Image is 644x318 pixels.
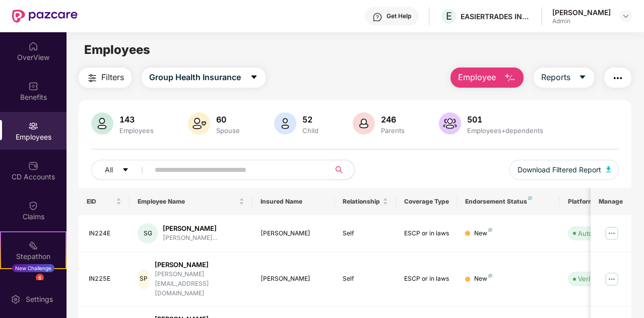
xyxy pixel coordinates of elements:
[404,274,449,284] div: ESCP or in laws
[214,126,242,135] div: Spouse
[149,71,241,84] span: Group Health Insurance
[36,274,44,282] div: 6
[84,42,150,57] span: Employees
[450,68,524,88] button: Employee
[379,114,407,124] div: 246
[86,72,98,84] img: svg+xml;base64,PHN2ZyB4bWxucz0iaHR0cDovL3d3dy53My5vcmcvMjAwMC9zdmciIHdpZHRoPSIyNCIgaGVpZ2h0PSIyNC...
[396,188,458,215] th: Coverage Type
[138,198,237,206] span: Employee Name
[89,274,122,284] div: IN225E
[465,126,545,135] div: Employees+dependents
[612,72,624,84] img: svg+xml;base64,PHN2ZyB4bWxucz0iaHR0cDovL3d3dy53My5vcmcvMjAwMC9zdmciIHdpZHRoPSIyNCIgaGVpZ2h0PSIyNC...
[105,164,113,175] span: All
[379,126,407,135] div: Parents
[11,294,21,304] img: svg+xml;base64,PHN2ZyBpZD0iU2V0dGluZy0yMHgyMCIgeG1sbnM9Imh0dHA6Ly93d3cudzMub3JnLzIwMDAvc3ZnIiB3aW...
[578,274,602,284] div: Verified
[552,17,611,25] div: Admin
[591,188,631,215] th: Manage
[474,274,492,284] div: New
[214,114,242,124] div: 60
[528,196,532,200] img: svg+xml;base64,PHN2ZyB4bWxucz0iaHR0cDovL3d3dy53My5vcmcvMjAwMC9zdmciIHdpZHRoPSI4IiBoZWlnaHQ9IjgiIH...
[372,12,382,22] img: svg+xml;base64,PHN2ZyBpZD0iSGVscC0zMngzMiIgeG1sbnM9Imh0dHA6Ly93d3cudzMub3JnLzIwMDAvc3ZnIiB3aWR0aD...
[28,121,38,131] img: svg+xml;base64,PHN2ZyBpZD0iRW1wbG95ZWVzIiB4bWxucz0iaHR0cDovL3d3dy53My5vcmcvMjAwMC9zdmciIHdpZHRoPS...
[91,160,153,180] button: Allcaret-down
[117,126,156,135] div: Employees
[122,166,129,174] span: caret-down
[330,166,349,174] span: search
[300,126,320,135] div: Child
[465,114,545,124] div: 501
[28,201,38,211] img: svg+xml;base64,PHN2ZyBpZD0iQ2xhaW0iIHhtbG5zPSJodHRwOi8vd3d3LnczLm9yZy8yMDAwL3N2ZyIgd2lkdGg9IjIwIi...
[89,229,122,238] div: IN224E
[488,274,492,278] img: svg+xml;base64,PHN2ZyB4bWxucz0iaHR0cDovL3d3dy53My5vcmcvMjAwMC9zdmciIHdpZHRoPSI4IiBoZWlnaHQ9IjgiIH...
[188,112,210,135] img: svg+xml;base64,PHN2ZyB4bWxucz0iaHR0cDovL3d3dy53My5vcmcvMjAwMC9zdmciIHhtbG5zOnhsaW5rPSJodHRwOi8vd3...
[446,10,452,22] span: E
[91,112,113,135] img: svg+xml;base64,PHN2ZyB4bWxucz0iaHR0cDovL3d3dy53My5vcmcvMjAwMC9zdmciIHhtbG5zOnhsaW5rPSJodHRwOi8vd3...
[300,114,320,124] div: 52
[343,198,380,206] span: Relationship
[261,274,327,284] div: [PERSON_NAME]
[28,81,38,91] img: svg+xml;base64,PHN2ZyBpZD0iQmVuZWZpdHMiIHhtbG5zPSJodHRwOi8vd3d3LnczLm9yZy8yMDAwL3N2ZyIgd2lkdGg9Ij...
[12,264,54,272] div: New Challenge
[509,160,619,180] button: Download Filtered Report
[79,68,132,88] button: Filters
[28,161,38,171] img: svg+xml;base64,PHN2ZyBpZD0iQ0RfQWNjb3VudHMiIGRhdGEtbmFtZT0iQ0QgQWNjb3VudHMiIHhtbG5zPSJodHRwOi8vd3...
[461,12,531,21] div: EASIERTRADES INDIA LLP
[117,114,156,124] div: 143
[155,270,244,298] div: [PERSON_NAME][EMAIL_ADDRESS][DOMAIN_NAME]
[578,73,587,82] span: caret-down
[142,68,266,88] button: Group Health Insurancecaret-down
[604,271,620,287] img: manageButton
[250,73,258,82] span: caret-down
[330,160,355,180] button: search
[541,71,570,84] span: Reports
[604,225,620,241] img: manageButton
[606,166,611,172] img: svg+xml;base64,PHN2ZyB4bWxucz0iaHR0cDovL3d3dy53My5vcmcvMjAwMC9zdmciIHhtbG5zOnhsaW5rPSJodHRwOi8vd3...
[79,188,130,215] th: EID
[130,188,252,215] th: Employee Name
[353,112,375,135] img: svg+xml;base64,PHN2ZyB4bWxucz0iaHR0cDovL3d3dy53My5vcmcvMjAwMC9zdmciIHhtbG5zOnhsaW5rPSJodHRwOi8vd3...
[163,224,217,233] div: [PERSON_NAME]
[138,269,149,289] div: SP
[474,229,492,238] div: New
[387,12,411,20] div: Get Help
[335,188,396,215] th: Relationship
[274,112,296,135] img: svg+xml;base64,PHN2ZyB4bWxucz0iaHR0cDovL3d3dy53My5vcmcvMjAwMC9zdmciIHhtbG5zOnhsaW5rPSJodHRwOi8vd3...
[518,164,601,175] span: Download Filtered Report
[138,223,158,243] div: SG
[28,41,38,51] img: svg+xml;base64,PHN2ZyBpZD0iSG9tZSIgeG1sbnM9Imh0dHA6Ly93d3cudzMub3JnLzIwMDAvc3ZnIiB3aWR0aD0iMjAiIG...
[23,294,56,304] div: Settings
[458,71,496,84] span: Employee
[568,198,623,206] div: Platform Status
[488,228,492,232] img: svg+xml;base64,PHN2ZyB4bWxucz0iaHR0cDovL3d3dy53My5vcmcvMjAwMC9zdmciIHdpZHRoPSI4IiBoZWlnaHQ9IjgiIH...
[622,12,630,20] img: svg+xml;base64,PHN2ZyBpZD0iRHJvcGRvd24tMzJ4MzIiIHhtbG5zPSJodHRwOi8vd3d3LnczLm9yZy8yMDAwL3N2ZyIgd2...
[534,68,594,88] button: Reportscaret-down
[101,71,124,84] span: Filters
[343,274,388,284] div: Self
[504,72,516,84] img: svg+xml;base64,PHN2ZyB4bWxucz0iaHR0cDovL3d3dy53My5vcmcvMjAwMC9zdmciIHhtbG5zOnhsaW5rPSJodHRwOi8vd3...
[252,188,335,215] th: Insured Name
[404,229,449,238] div: ESCP or in laws
[343,229,388,238] div: Self
[1,251,66,262] div: Stepathon
[439,112,461,135] img: svg+xml;base64,PHN2ZyB4bWxucz0iaHR0cDovL3d3dy53My5vcmcvMjAwMC9zdmciIHhtbG5zOnhsaW5rPSJodHRwOi8vd3...
[28,240,38,250] img: svg+xml;base64,PHN2ZyB4bWxucz0iaHR0cDovL3d3dy53My5vcmcvMjAwMC9zdmciIHdpZHRoPSIyMSIgaGVpZ2h0PSIyMC...
[155,260,244,270] div: [PERSON_NAME]
[87,198,114,206] span: EID
[465,198,551,206] div: Endorsement Status
[261,229,327,238] div: [PERSON_NAME]
[12,10,78,23] img: New Pazcare Logo
[163,233,217,243] div: [PERSON_NAME]...
[578,228,618,238] div: Auto Verified
[552,8,611,17] div: [PERSON_NAME]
